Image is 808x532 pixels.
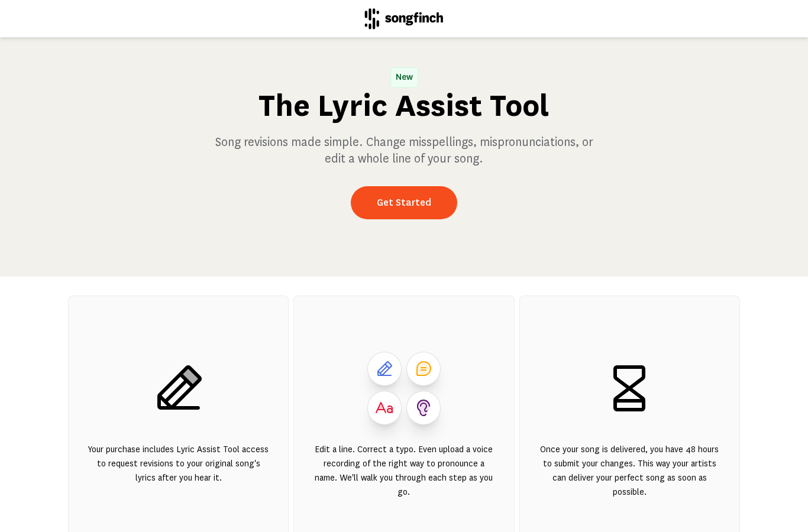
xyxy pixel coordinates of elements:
[88,443,269,514] div: Your purchase includes Lyric Assist Tool access to request revisions to your original song's lyri...
[258,87,550,125] h1: The Lyric Assist Tool
[539,443,720,514] div: Once your song is delivered, you have 48 hours to submit your changes. This way your artists can ...
[391,68,418,87] span: New
[212,134,597,167] h3: Song revisions made simple. Change misspellings, mispronunciations, or edit a whole line of your ...
[313,443,495,514] div: Edit a line. Correct a typo. Even upload a voice recording of the right way to pronounce a name. ...
[351,186,457,219] a: Get Started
